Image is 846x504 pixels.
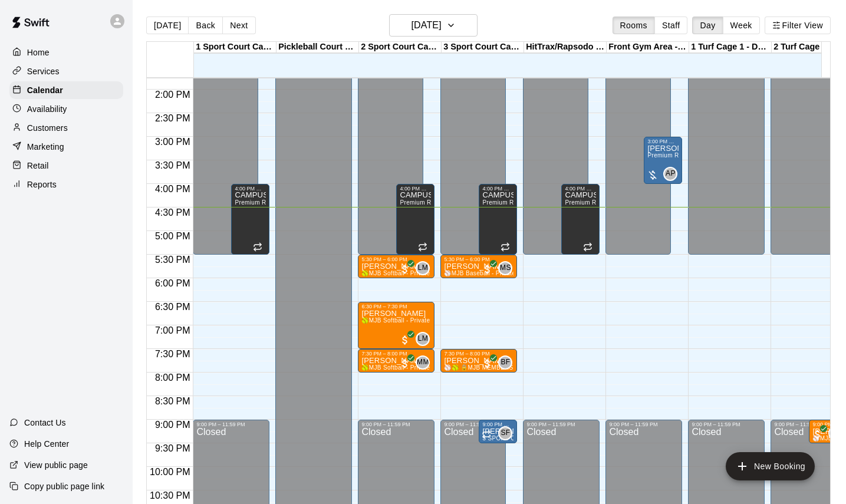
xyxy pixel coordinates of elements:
[726,452,815,480] button: add
[152,325,193,335] span: 7:00 PM
[689,42,772,53] div: 1 Turf Cage 1 - DOWNINGTOWN
[9,176,123,193] a: Reports
[613,17,655,34] button: Rooms
[9,157,123,174] a: Retail
[9,100,123,118] a: Availability
[27,160,49,172] p: Retail
[222,17,255,34] button: Next
[420,332,430,346] span: Leise' Ann McCubbin
[416,355,430,370] div: Morgan Maziarz
[24,438,69,450] p: Help Center
[9,44,123,61] a: Home
[774,421,832,427] div: 9:00 PM – 11:59 PM
[411,17,441,34] h6: [DATE]
[235,186,266,192] div: 4:00 PM – 5:30 PM
[24,480,104,492] p: Copy public page link
[24,459,88,471] p: View public page
[647,152,824,159] span: Premium Rental: MJB Peak Performance Gym & Fitness Room
[361,270,596,276] span: 🥎MJB Softball - Private Lesson - 30 Minute - [GEOGRAPHIC_DATA] LOCATION🥎
[647,139,679,144] div: 3:00 PM – 4:00 PM
[561,184,600,255] div: 4:00 PM – 5:30 PM: CAMPUS CAMP
[147,467,193,477] span: 10:00 PM
[654,17,688,34] button: Staff
[27,47,50,58] p: Home
[420,261,430,275] span: Leise' Ann McCubbin
[27,103,67,115] p: Availability
[482,430,491,439] span: Recurring event
[152,349,193,359] span: 7:30 PM
[235,199,501,206] span: Premium Rental - ONE FULL SIDE OF MJB - 40'x90' Sport Court and Three Retractable Cages
[526,421,596,427] div: 9:00 PM – 11:59 PM
[501,242,510,252] span: Recurring event
[361,304,431,309] div: 6:30 PM – 7:30 PM
[400,186,431,192] div: 4:00 PM – 5:30 PM
[482,186,513,192] div: 4:00 PM – 5:30 PM
[812,429,824,440] span: All customers have paid
[444,270,682,276] span: ⚾️MJB Baseball - Private Lesson - 30 Minute - [GEOGRAPHIC_DATA] LOCATION⚾️
[479,184,517,255] div: 4:00 PM – 5:30 PM: CAMPUS CAMP
[503,355,512,370] span: Brandon Flythe
[361,317,603,324] span: 🥎MJB Softball - Private Lesson - 60 Minute - [GEOGRAPHIC_DATA] LOCATION⚾️🥎
[276,42,359,53] div: Pickleball Court Rental
[479,420,517,443] div: 9:00 PM – 9:30 PM: Hoffman
[498,355,512,370] div: Brandon Flythe
[27,65,60,77] p: Services
[27,141,64,153] p: Marketing
[231,184,269,255] div: 4:00 PM – 5:30 PM: CAMPUS CAMP
[9,138,123,156] a: Marketing
[152,373,193,383] span: 8:00 PM
[503,426,512,440] span: Shawn Frye
[444,256,513,262] div: 5:30 PM – 6:00 PM
[400,199,666,206] span: Premium Rental - ONE FULL SIDE OF MJB - 40'x90' Sport Court and Three Retractable Cages
[361,351,431,357] div: 7:30 PM – 8:00 PM
[399,263,411,275] span: All customers have paid
[692,17,723,34] button: Day
[358,255,434,278] div: 5:30 PM – 6:00 PM: Morgan Van Riper
[24,417,66,429] p: Contact Us
[503,261,512,275] span: Matt Smith
[692,421,761,427] div: 9:00 PM – 11:59 PM
[418,242,427,252] span: Recurring event
[666,168,676,180] span: AP
[194,42,276,53] div: 1 Sport Court Cage 1 - DOWNINGTOWN
[152,278,193,288] span: 6:00 PM
[482,263,493,275] span: All customers have paid
[524,42,607,53] div: HitTrax/Rapsodo Virtual Reality Rental Cage - 16'x35'
[644,137,682,184] div: 3:00 PM – 4:00 PM: Kaelyn Erb
[152,396,193,406] span: 8:30 PM
[27,122,68,134] p: Customers
[444,351,513,357] div: 7:30 PM – 8:00 PM
[607,42,689,53] div: Front Gym Area - [GEOGRAPHIC_DATA]
[609,421,679,427] div: 9:00 PM – 11:59 PM
[501,357,510,368] span: BF
[723,17,760,34] button: Week
[152,231,193,241] span: 5:00 PM
[358,349,434,373] div: 7:30 PM – 8:00 PM: Lindley Riffey
[500,262,511,274] span: MS
[361,256,431,262] div: 5:30 PM – 6:00 PM
[9,62,123,80] a: Services
[9,81,123,99] a: Calendar
[765,17,831,34] button: Filter View
[663,167,677,181] div: Alexa Peterson
[482,199,748,206] span: Premium Rental - ONE FULL SIDE OF MJB - 40'x90' Sport Court and Three Retractable Cages
[389,14,478,37] button: [DATE]
[152,255,193,265] span: 5:30 PM
[668,167,677,181] span: Alexa Peterson
[253,242,262,252] span: Recurring event
[146,17,189,34] button: [DATE]
[812,421,844,427] div: 9:00 PM – 9:30 PM
[501,427,510,439] span: SF
[152,160,193,170] span: 3:30 PM
[828,426,842,440] div: Shawn Frye
[152,184,193,194] span: 4:00 PM
[482,421,513,427] div: 9:00 PM – 9:30 PM
[9,119,123,137] div: Customers
[152,137,193,147] span: 3:00 PM
[358,302,434,349] div: 6:30 PM – 7:30 PM: Kaelyn Erb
